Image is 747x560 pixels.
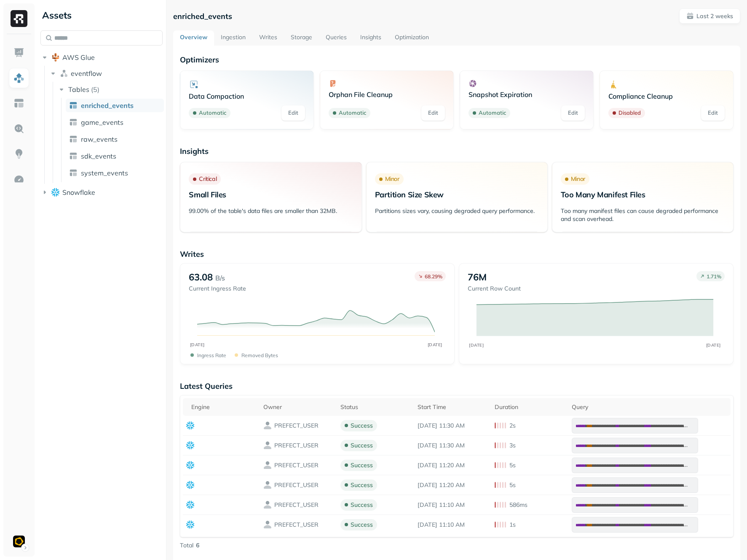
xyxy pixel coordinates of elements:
[339,109,366,117] p: Automatic
[263,501,272,509] img: owner
[509,501,527,509] p: 586ms
[190,342,205,347] tspan: [DATE]
[13,536,25,547] img: Ludeo Staging
[509,422,516,430] p: 2s
[418,442,488,450] p: Aug 10, 2025 11:30 AM
[214,30,252,46] a: Ingestion
[618,109,641,117] p: Disabled
[66,132,164,146] a: raw_events
[51,53,60,62] img: root
[469,342,484,347] tspan: [DATE]
[418,521,488,529] p: Aug 10, 2025 11:10 AM
[173,30,214,46] a: Overview
[81,169,128,177] span: system_events
[351,521,373,529] p: success
[281,105,305,121] a: Edit
[241,352,278,358] p: Removed bytes
[572,403,727,411] div: Query
[707,273,721,280] p: 1.71 %
[69,118,78,127] img: table
[191,403,257,411] div: Engine
[189,285,246,293] p: Current Ingress Rate
[71,69,102,78] span: eventflow
[351,501,373,509] p: success
[69,169,78,177] img: table
[468,271,487,283] p: 76M
[57,83,163,96] button: Tables(5)
[60,69,68,78] img: namespace
[13,98,24,109] img: Asset Explorer
[571,175,585,183] p: Minor
[91,85,99,94] p: ( 5 )
[274,461,319,469] p: PREFECT_USER
[215,273,225,283] p: B/s
[561,207,725,223] p: Too many manifest files can cause degraded performance and scan overhead.
[351,422,373,430] p: success
[189,207,353,215] p: 99.00% of the table's data files are smaller than 32MB.
[509,521,516,529] p: 1s
[199,175,217,183] p: Critical
[263,461,272,469] img: owner
[62,53,95,62] span: AWS Glue
[81,118,123,127] span: game_events
[180,381,734,391] p: Latest Queries
[199,109,226,117] p: Automatic
[706,342,721,347] tspan: [DATE]
[13,123,24,134] img: Query Explorer
[509,461,516,469] p: 5s
[468,285,521,293] p: Current Row Count
[189,190,353,199] p: Small Files
[274,442,319,450] p: PREFECT_USER
[263,520,272,529] img: owner
[418,501,488,509] p: Aug 10, 2025 11:10 AM
[509,481,516,489] p: 5s
[49,67,163,80] button: eventflow
[81,135,118,143] span: raw_events
[263,421,272,430] img: owner
[51,188,60,196] img: root
[66,149,164,163] a: sdk_events
[351,461,373,469] p: success
[274,521,319,529] p: PREFECT_USER
[180,541,193,549] p: Total
[340,403,411,411] div: Status
[418,422,488,430] p: Aug 10, 2025 11:30 AM
[388,30,436,46] a: Optimization
[608,92,725,100] p: Compliance Cleanup
[561,190,725,199] p: Too Many Manifest Files
[274,501,319,509] p: PREFECT_USER
[81,101,134,110] span: enriched_events
[425,273,442,280] p: 68.29 %
[351,442,373,450] p: success
[418,461,488,469] p: Aug 10, 2025 11:20 AM
[263,403,334,411] div: Owner
[13,47,24,58] img: Dashboard
[189,271,213,283] p: 63.08
[13,174,24,185] img: Optimization
[561,105,585,121] a: Edit
[69,135,78,143] img: table
[479,109,506,117] p: Automatic
[421,105,445,121] a: Edit
[284,30,319,46] a: Storage
[40,186,163,199] button: Snowflake
[428,342,442,347] tspan: [DATE]
[81,152,116,160] span: sdk_events
[13,148,24,159] img: Insights
[180,146,734,156] p: Insights
[375,207,539,215] p: Partitions sizes vary, causing degraded query performance.
[263,441,272,450] img: owner
[385,175,399,183] p: Minor
[196,541,199,549] p: 6
[696,12,733,20] p: Last 2 weeks
[509,442,516,450] p: 3s
[180,55,734,65] p: Optimizers
[329,90,445,99] p: Orphan File Cleanup
[353,30,388,46] a: Insights
[274,422,319,430] p: PREFECT_USER
[197,352,226,358] p: Ingress Rate
[319,30,353,46] a: Queries
[66,116,164,129] a: game_events
[274,481,319,489] p: PREFECT_USER
[173,11,232,21] p: enriched_events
